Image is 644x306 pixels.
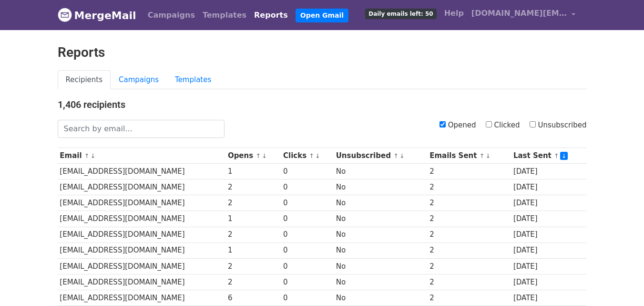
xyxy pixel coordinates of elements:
td: 2 [225,195,281,211]
a: Campaigns [144,6,199,25]
a: ↑ [393,152,399,159]
a: ↓ [485,152,491,159]
th: Unsubscribed [334,148,427,164]
td: 0 [281,164,334,179]
td: 0 [281,195,334,211]
td: [EMAIL_ADDRESS][DOMAIN_NAME] [58,243,226,258]
td: [DATE] [511,258,586,274]
a: MergeMail [58,5,136,25]
td: 0 [281,290,334,306]
td: 2 [225,258,281,274]
td: [EMAIL_ADDRESS][DOMAIN_NAME] [58,290,226,306]
label: Unsubscribed [530,120,587,131]
td: 0 [281,243,334,258]
td: [EMAIL_ADDRESS][DOMAIN_NAME] [58,258,226,274]
a: Help [440,4,468,23]
span: Daily emails left: 50 [365,9,436,19]
td: [DATE] [511,164,586,179]
td: 2 [427,227,511,243]
td: 6 [225,290,281,306]
label: Opened [440,120,476,131]
a: ↓ [560,152,568,160]
td: 2 [427,211,511,227]
td: 2 [427,243,511,258]
a: ↓ [399,152,405,159]
a: Open Gmail [296,9,348,22]
td: 2 [427,164,511,179]
a: ↑ [554,152,559,159]
td: [DATE] [511,195,586,211]
th: Opens [225,148,281,164]
a: ↓ [315,152,320,159]
td: 1 [225,164,281,179]
td: [DATE] [511,243,586,258]
a: Templates [199,6,250,25]
td: [DATE] [511,227,586,243]
th: Emails Sent [427,148,511,164]
a: ↑ [256,152,261,159]
td: [EMAIL_ADDRESS][DOMAIN_NAME] [58,179,226,195]
input: Unsubscribed [530,121,536,127]
td: 2 [225,274,281,290]
span: [DOMAIN_NAME][EMAIL_ADDRESS][DOMAIN_NAME] [471,8,567,19]
td: 0 [281,274,334,290]
input: Opened [440,121,446,127]
td: 2 [427,179,511,195]
td: 0 [281,258,334,274]
td: [DATE] [511,179,586,195]
a: Recipients [58,70,111,90]
td: No [334,227,427,243]
td: No [334,274,427,290]
a: ↑ [309,152,314,159]
td: 0 [281,211,334,227]
a: ↑ [84,152,90,159]
a: ↑ [480,152,485,159]
td: No [334,211,427,227]
td: 1 [225,243,281,258]
a: ↓ [91,152,96,159]
td: No [334,258,427,274]
td: [EMAIL_ADDRESS][DOMAIN_NAME] [58,274,226,290]
td: [EMAIL_ADDRESS][DOMAIN_NAME] [58,227,226,243]
td: No [334,290,427,306]
td: 0 [281,227,334,243]
td: No [334,164,427,179]
td: No [334,243,427,258]
img: MergeMail logo [58,8,72,22]
a: ↓ [262,152,267,159]
td: 2 [427,274,511,290]
a: [DOMAIN_NAME][EMAIL_ADDRESS][DOMAIN_NAME] [468,4,579,26]
td: 1 [225,211,281,227]
a: Daily emails left: 50 [361,4,440,23]
a: Campaigns [111,70,167,90]
td: [EMAIL_ADDRESS][DOMAIN_NAME] [58,211,226,227]
h2: Reports [58,44,587,61]
a: Templates [167,70,219,90]
td: 2 [225,227,281,243]
td: 2 [225,179,281,195]
th: Email [58,148,226,164]
label: Clicked [486,120,520,131]
th: Clicks [281,148,334,164]
td: [DATE] [511,290,586,306]
td: 2 [427,258,511,274]
td: [EMAIL_ADDRESS][DOMAIN_NAME] [58,195,226,211]
td: No [334,179,427,195]
td: 0 [281,179,334,195]
h4: 1,406 recipients [58,99,587,110]
a: Reports [250,6,292,25]
th: Last Sent [511,148,586,164]
td: [DATE] [511,211,586,227]
input: Search by email... [58,120,225,138]
td: 2 [427,290,511,306]
td: [EMAIL_ADDRESS][DOMAIN_NAME] [58,164,226,179]
input: Clicked [486,121,492,127]
td: [DATE] [511,274,586,290]
td: No [334,195,427,211]
td: 2 [427,195,511,211]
